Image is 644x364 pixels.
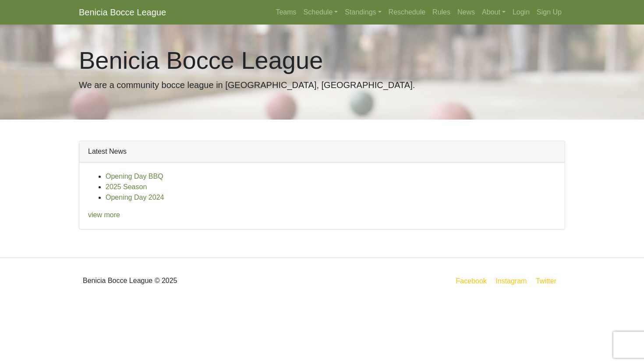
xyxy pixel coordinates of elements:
[272,4,300,21] a: Teams
[106,173,163,180] a: Opening Day BBQ
[88,211,120,219] a: view more
[72,265,322,297] div: Benicia Bocce League © 2025
[534,276,563,286] a: Twitter
[429,4,454,21] a: Rules
[385,4,429,21] a: Reschedule
[106,194,164,201] a: Opening Day 2024
[79,141,565,163] div: Latest News
[341,4,385,21] a: Standings
[533,4,565,21] a: Sign Up
[478,4,509,21] a: About
[79,4,166,21] a: Benicia Bocce League
[106,183,147,191] a: 2025 Season
[79,78,565,92] p: We are a community bocce league in [GEOGRAPHIC_DATA], [GEOGRAPHIC_DATA].
[509,4,533,21] a: Login
[494,276,528,286] a: Instagram
[454,4,478,21] a: News
[79,46,565,75] h1: Benicia Bocce League
[300,4,342,21] a: Schedule
[454,276,488,286] a: Facebook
